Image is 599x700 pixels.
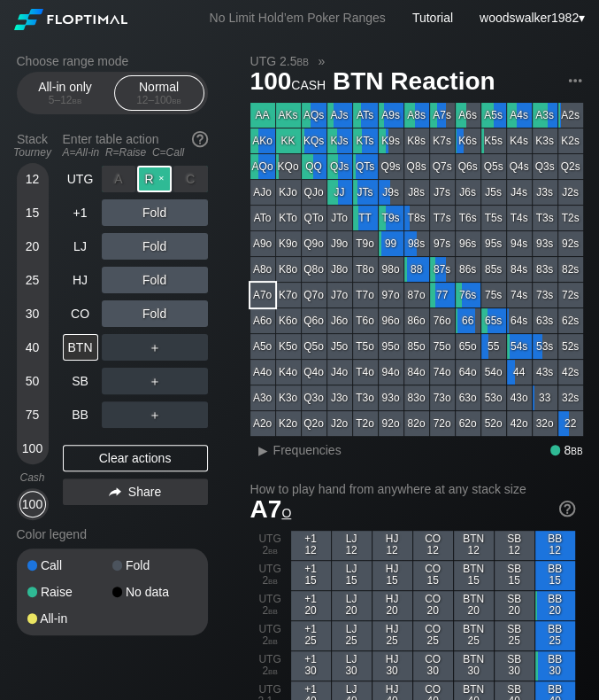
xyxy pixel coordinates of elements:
div: 65o [456,334,480,359]
div: 30 [19,300,46,327]
div: AKs [276,103,301,128]
div: K2s [558,128,583,153]
div: 97o [379,283,403,307]
div: 64o [456,360,480,385]
span: bb [172,94,181,106]
div: 85s [481,257,506,282]
div: UTG 2 [250,531,290,560]
div: Q5o [302,334,326,359]
div: J3s [533,180,557,205]
div: 87s [430,257,455,282]
div: 54s [507,334,532,359]
div: 94s [507,231,532,256]
div: K7o [276,283,301,307]
div: T6s [456,206,480,230]
div: 25 [19,267,46,293]
div: Clear actions [63,445,208,471]
div: 88 [404,257,429,282]
div: LJ 15 [332,561,372,590]
img: Floptimal logo [14,9,127,30]
div: A7o [250,283,275,307]
div: CO 25 [413,621,453,650]
div: 94o [379,360,403,385]
div: 22 [558,411,583,436]
div: A6o [250,308,275,333]
div: AQs [302,103,326,128]
div: T2s [558,206,583,230]
div: KJs [327,128,352,153]
div: UTG [63,166,98,192]
div: TT [353,206,378,230]
div: CO 15 [413,561,453,590]
div: +1 25 [291,621,331,650]
div: Fold [102,300,208,327]
div: All-in [27,612,112,625]
div: A3s [533,103,557,128]
div: 82o [404,411,429,436]
div: J2s [558,180,583,205]
div: Tourney [10,146,56,159]
div: 97s [430,231,455,256]
div: AKo [250,128,275,153]
div: 44 [507,360,532,385]
div: Enter table action [63,125,208,166]
div: 85o [404,334,429,359]
div: K8o [276,257,301,282]
div: 53s [533,334,557,359]
div: Raise [102,166,208,192]
div: Share [63,478,208,505]
div: UTG 2 [250,561,290,590]
span: bb [571,443,582,457]
div: K8s [404,128,429,153]
div: 100 [19,491,46,517]
div: Color legend [17,520,208,548]
div: ＋ [102,401,208,428]
div: A7s [430,103,455,128]
span: bb [268,604,278,617]
div: K6s [456,128,480,153]
div: +1 15 [291,561,331,590]
div: Q6s [456,154,480,179]
div: JTo [327,206,352,230]
div: AJs [327,103,352,128]
div: T9o [353,231,378,256]
div: 87o [404,283,429,307]
div: K6o [276,308,301,333]
div: JTs [353,180,378,205]
div: 65s [481,308,506,333]
div: 43s [533,360,557,385]
div: 32s [558,385,583,410]
div: 74s [507,283,532,307]
div: 5 – 12 [28,94,103,106]
div: T3s [533,206,557,230]
div: K4s [507,128,532,153]
div: HJ 30 [372,651,412,681]
span: o [281,502,291,521]
div: 53o [481,385,506,410]
div: AJo [250,180,275,205]
div: CO 20 [413,591,453,620]
div: BTN 12 [454,531,494,560]
div: SB 15 [495,561,534,590]
div: ATo [250,206,275,230]
div: J9s [379,180,403,205]
div: 100 [19,435,46,462]
div: Q4o [302,360,326,385]
div: 50 [19,368,46,394]
div: Q2s [558,154,583,179]
div: Fold [102,233,208,260]
div: LJ 30 [332,651,372,681]
span: » [309,54,334,68]
div: J2o [327,411,352,436]
span: bb [268,574,278,587]
div: 20 [19,233,46,260]
div: 95s [481,231,506,256]
div: 8 [550,443,583,457]
span: A7 [250,495,292,523]
div: BB 30 [535,651,575,681]
div: 76s [456,283,480,307]
div: K5s [481,128,506,153]
span: bb [268,665,278,677]
div: ＋ [102,334,208,361]
div: UTG 2 [250,591,290,620]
